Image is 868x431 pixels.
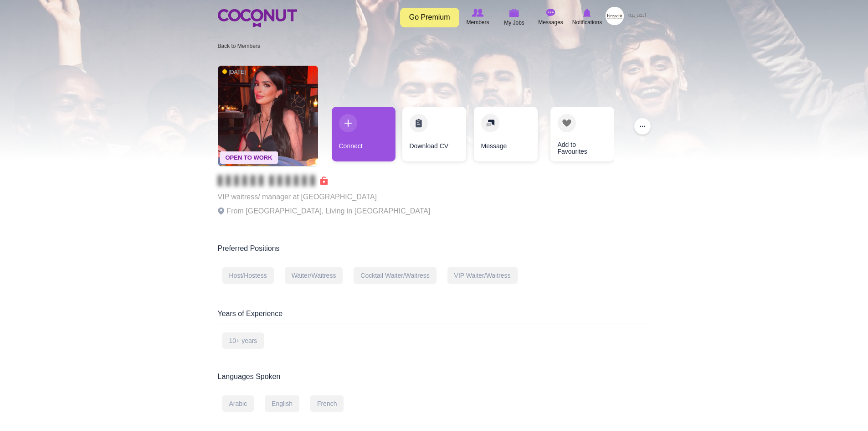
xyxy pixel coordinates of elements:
[332,107,395,161] a: Connect
[218,244,651,258] div: Preferred Positions
[466,18,489,27] span: Members
[509,9,519,17] img: My Jobs
[583,9,591,17] img: Notifications
[400,8,459,27] a: Go Premium
[354,267,436,284] div: Cocktail Waiter/Waitress
[402,107,466,161] a: Download CV
[538,18,563,27] span: Messages
[218,372,651,386] div: Languages Spoken
[572,18,602,27] span: Notifications
[218,9,297,27] img: Home
[474,107,538,161] a: Message
[222,68,246,76] span: [DATE]
[550,107,614,161] a: Add to Favourites
[460,7,496,28] a: Browse Members Members
[218,309,651,323] div: Years of Experience
[634,118,651,135] button: ...
[220,151,278,164] span: Open To Work
[473,107,537,166] div: 3 / 4
[222,267,274,284] div: Host/Hostess
[218,43,260,49] a: Back to Members
[218,191,431,203] p: VIP waitress/ manager at [GEOGRAPHIC_DATA]
[504,18,524,27] span: My Jobs
[402,107,466,166] div: 2 / 4
[222,395,254,412] div: Arabic
[546,9,555,17] img: Messages
[544,107,607,166] div: 4 / 4
[218,205,431,218] p: From [GEOGRAPHIC_DATA], Living in [GEOGRAPHIC_DATA]
[265,395,299,412] div: English
[472,9,483,17] img: Browse Members
[447,267,518,284] div: VIP Waiter/Waitress
[310,395,344,412] div: French
[533,7,569,28] a: Messages Messages
[222,332,264,349] div: 10+ years
[332,107,395,166] div: 1 / 4
[218,176,328,185] span: Connect to Unlock the Profile
[496,7,533,28] a: My Jobs My Jobs
[569,7,606,28] a: Notifications Notifications
[624,7,651,25] a: العربية
[285,267,343,284] div: Waiter/Waitress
